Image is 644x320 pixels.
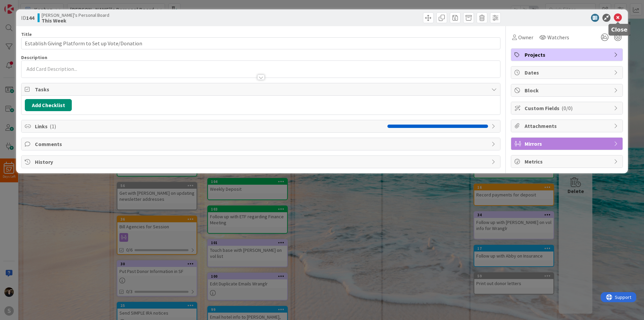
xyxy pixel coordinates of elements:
[525,86,610,94] span: Block
[35,122,384,130] span: Links
[561,105,573,111] span: ( 0/0 )
[14,1,31,9] span: Support
[50,123,56,130] span: ( 1 )
[21,31,32,37] label: Title
[35,158,488,166] span: History
[25,99,72,111] button: Add Checklist
[525,140,610,148] span: Mirrors
[611,27,628,33] h5: Close
[42,18,109,23] b: This Week
[26,14,34,21] b: 144
[35,140,488,148] span: Comments
[21,54,47,60] span: Description
[525,157,610,166] span: Metrics
[525,51,610,59] span: Projects
[518,33,533,41] span: Owner
[525,68,610,77] span: Dates
[35,85,488,93] span: Tasks
[547,33,569,41] span: Watchers
[525,104,610,112] span: Custom Fields
[21,14,34,22] span: ID
[42,12,109,18] span: [PERSON_NAME]'s Personal Board
[525,122,610,130] span: Attachments
[21,37,500,49] input: type card name here...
